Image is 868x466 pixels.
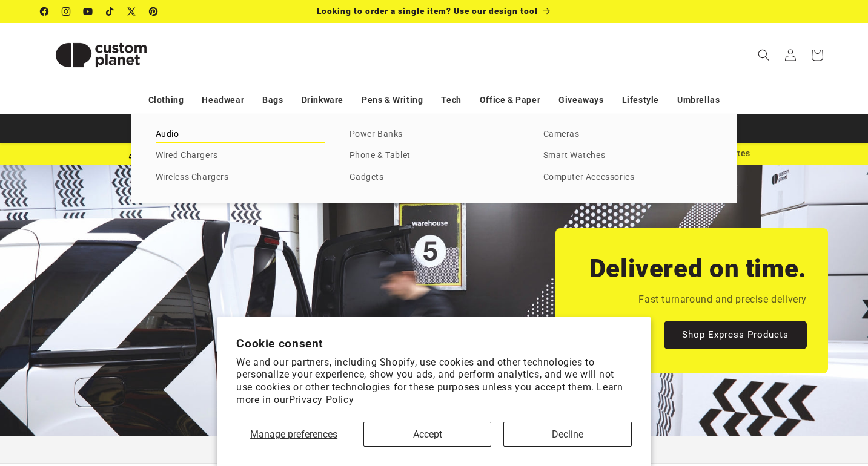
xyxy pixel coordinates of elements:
[156,126,325,143] a: Audio
[664,320,807,349] a: Shop Express Products
[36,23,166,87] a: Custom Planet
[503,422,631,447] button: Decline
[236,422,351,447] button: Manage preferences
[350,169,519,186] a: Gadgets
[543,169,713,186] a: Computer Accessories
[558,90,603,111] a: Giveaways
[41,28,162,82] img: Custom Planet
[543,148,713,164] a: Smart Watches
[202,90,244,111] a: Headwear
[362,90,423,111] a: Pens & Writing
[660,335,868,466] iframe: Chat Widget
[156,148,325,164] a: Wired Chargers
[236,356,632,407] p: We and our partners, including Shopify, use cookies and other technologies to personalize your ex...
[480,90,540,111] a: Office & Paper
[750,42,777,68] summary: Search
[236,336,632,350] h2: Cookie consent
[363,422,491,447] button: Accept
[250,428,337,440] span: Manage preferences
[543,126,713,143] a: Cameras
[638,291,807,309] p: Fast turnaround and precise delivery
[317,6,538,16] span: Looking to order a single item? Use our design tool
[289,394,354,405] a: Privacy Policy
[156,169,325,186] a: Wireless Chargers
[622,90,659,111] a: Lifestyle
[262,90,283,111] a: Bags
[441,90,461,111] a: Tech
[302,90,343,111] a: Drinkware
[350,148,519,164] a: Phone & Tablet
[677,90,720,111] a: Umbrellas
[350,126,519,143] a: Power Banks
[148,90,184,111] a: Clothing
[589,252,806,285] h2: Delivered on time.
